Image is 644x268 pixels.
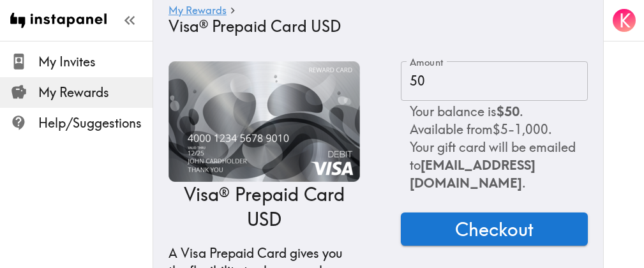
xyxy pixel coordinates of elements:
img: Visa® Prepaid Card USD [168,61,360,182]
label: Amount [410,56,444,70]
span: Checkout [455,216,534,242]
span: K [619,10,631,32]
span: Help/Suggestions [38,114,153,132]
b: $50 [497,103,520,119]
p: Visa® Prepaid Card USD [168,182,360,232]
span: My Rewards [38,84,153,101]
button: Checkout [401,212,588,246]
h4: Visa® Prepaid Card USD [168,17,578,36]
span: [EMAIL_ADDRESS][DOMAIN_NAME] [410,157,535,191]
button: K [611,8,637,33]
span: Your balance is . Available from $5 - 1,000 . Your gift card will be emailed to . [410,103,576,191]
a: My Rewards [168,5,227,17]
span: My Invites [38,53,153,71]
